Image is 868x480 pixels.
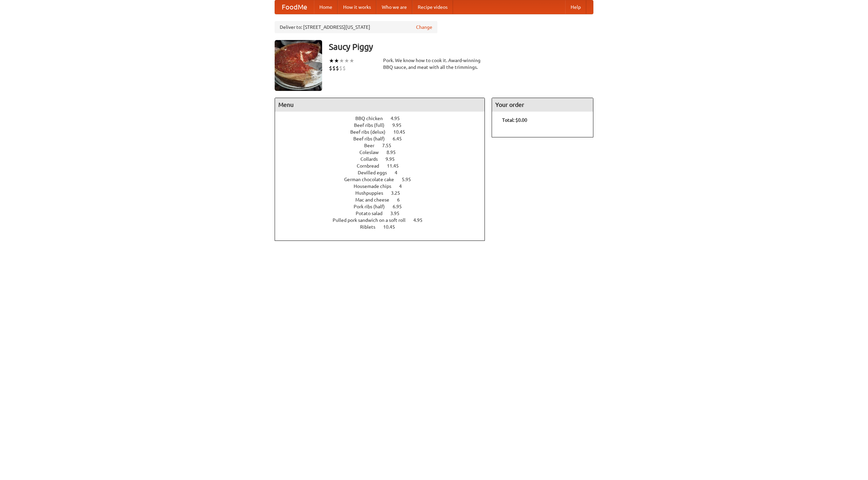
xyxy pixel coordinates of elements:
span: Housemade chips [354,184,398,189]
a: Devilled eggs 4 [358,170,410,175]
a: Help [565,0,586,14]
a: FoodMe [275,0,314,14]
span: 9.95 [386,156,401,162]
a: Housemade chips 4 [354,184,414,189]
span: Beer [364,143,381,148]
span: Hushpuppies [355,190,390,196]
a: Beef ribs (half) 6.45 [353,136,414,141]
b: Total: $0.00 [502,117,527,123]
span: Beef ribs (half) [353,136,392,141]
a: Recipe videos [412,0,453,14]
img: angular.jpg [275,40,322,91]
span: 9.95 [392,122,408,128]
div: Pork. We know how to cook it. Award-winning BBQ sauce, and meat with all the trimmings. [383,57,485,71]
span: Mac and cheese [355,197,396,203]
span: 3.25 [391,190,407,196]
a: Potato salad 3.95 [356,211,412,216]
h4: Your order [492,98,593,112]
span: 6.95 [393,204,409,209]
span: 11.45 [387,163,406,169]
h4: Menu [275,98,485,112]
li: ★ [339,57,344,64]
div: Deliver to: [STREET_ADDRESS][US_STATE] [275,21,437,33]
a: Pulled pork sandwich on a soft roll 4.95 [333,217,435,223]
li: ★ [349,57,354,64]
span: Beef ribs (full) [354,122,391,128]
span: 3.95 [390,211,406,216]
span: Collards [360,156,384,162]
a: Pork ribs (half) 6.95 [354,204,414,209]
a: Cornbread 11.45 [357,163,411,169]
span: Riblets [360,224,382,230]
a: Coleslaw 8.95 [359,150,408,155]
a: Hushpuppies 3.25 [355,190,413,196]
li: ★ [329,57,334,64]
span: Beef ribs (delux) [350,129,392,135]
a: Home [314,0,338,14]
a: Change [416,24,432,31]
span: German chocolate cake [344,177,401,182]
a: German chocolate cake 5.95 [344,177,423,182]
span: 5.95 [402,177,418,182]
li: $ [336,64,339,72]
span: 8.95 [387,150,402,155]
span: 6 [397,197,407,203]
a: Riblets 10.45 [360,224,408,230]
a: Collards 9.95 [360,156,407,162]
span: Cornbread [357,163,386,169]
span: 10.45 [393,129,412,135]
span: Pulled pork sandwich on a soft roll [333,217,412,223]
span: BBQ chicken [355,116,390,121]
span: 4 [399,184,409,189]
a: Mac and cheese 6 [355,197,412,203]
span: Coleslaw [359,150,386,155]
li: ★ [334,57,339,64]
li: ★ [344,57,349,64]
a: How it works [338,0,376,14]
li: $ [332,64,336,72]
h3: Saucy Piggy [329,40,593,54]
span: Devilled eggs [358,170,394,175]
span: 6.45 [393,136,409,141]
a: Who we are [376,0,412,14]
span: Potato salad [356,211,389,216]
span: 4.95 [391,116,407,121]
a: BBQ chicken 4.95 [355,116,412,121]
a: Beef ribs (delux) 10.45 [350,129,418,135]
a: Beef ribs (full) 9.95 [354,122,414,128]
li: $ [342,64,346,72]
span: 4.95 [413,217,429,223]
span: 4 [395,170,404,175]
a: Beer 7.55 [364,143,404,148]
li: $ [339,64,342,72]
span: Pork ribs (half) [354,204,392,209]
span: 7.55 [382,143,398,148]
span: 10.45 [383,224,402,230]
li: $ [329,64,332,72]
